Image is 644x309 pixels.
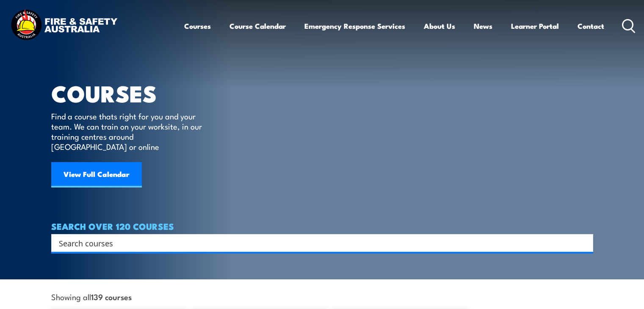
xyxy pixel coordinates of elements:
a: Emergency Response Services [304,15,405,37]
button: Search magnifier button [578,237,590,249]
span: Showing all [51,292,132,301]
a: News [474,15,492,37]
a: View Full Calendar [51,162,142,188]
input: Search input [59,237,575,249]
a: About Us [424,15,455,37]
a: Courses [184,15,211,37]
h4: SEARCH OVER 120 COURSES [51,221,593,231]
strong: 139 courses [91,291,132,302]
h1: COURSES [51,83,214,103]
p: Find a course thats right for you and your team. We can train on your worksite, in our training c... [51,111,206,152]
a: Contact [578,15,604,37]
a: Course Calendar [229,15,286,37]
a: Learner Portal [511,15,559,37]
form: Search form [61,237,576,249]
